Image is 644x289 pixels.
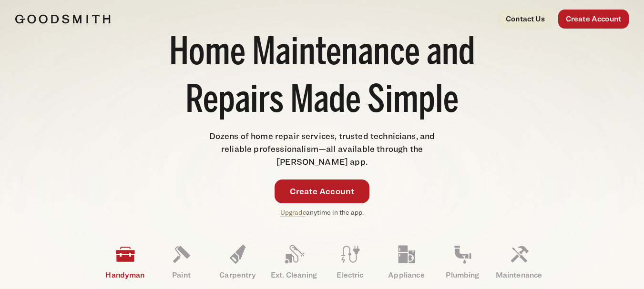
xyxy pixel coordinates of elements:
[498,10,552,29] a: Contact Us
[275,179,370,203] a: Create Account
[280,207,364,218] p: anytime in the app.
[97,269,153,281] p: Handyman
[491,269,547,281] p: Maintenance
[210,237,266,287] a: Carpentry
[210,269,266,281] p: Carpentry
[322,269,378,281] p: Electric
[280,208,306,216] a: Upgrade
[491,237,547,287] a: Maintenance
[153,269,210,281] p: Paint
[435,269,491,281] p: Plumbing
[169,30,476,126] h1: Home Maintenance and Repairs Made Simple
[558,10,629,29] a: Create Account
[97,237,153,287] a: Handyman
[322,237,378,287] a: Electric
[153,237,210,287] a: Paint
[435,237,491,287] a: Plumbing
[378,237,435,287] a: Appliance
[266,237,322,287] a: Ext. Cleaning
[266,269,322,281] p: Ext. Cleaning
[209,131,435,167] span: Dozens of home repair services, trusted technicians, and reliable professionalism—all available t...
[378,269,435,281] p: Appliance
[15,14,111,24] img: Goodsmith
